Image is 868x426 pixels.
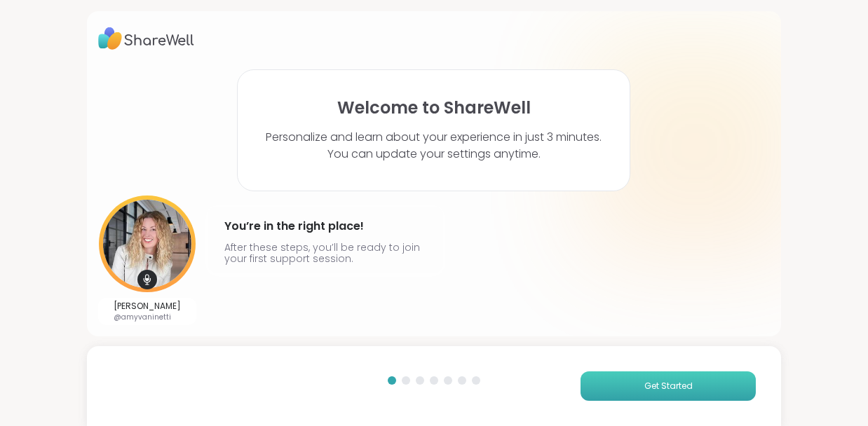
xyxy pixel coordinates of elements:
[114,312,181,322] p: @amyvaninetti
[581,371,756,401] button: Get Started
[266,129,602,163] p: Personalize and learn about your experience in just 3 minutes. You can update your settings anytime.
[644,380,693,392] span: Get Started
[337,98,531,118] h1: Welcome to ShareWell
[137,270,157,289] img: mic icon
[224,215,426,238] h4: You’re in the right place!
[224,242,426,264] p: After these steps, you’ll be ready to join your first support session.
[99,195,196,292] img: User image
[98,22,194,55] img: ShareWell Logo
[114,301,181,312] p: [PERSON_NAME]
